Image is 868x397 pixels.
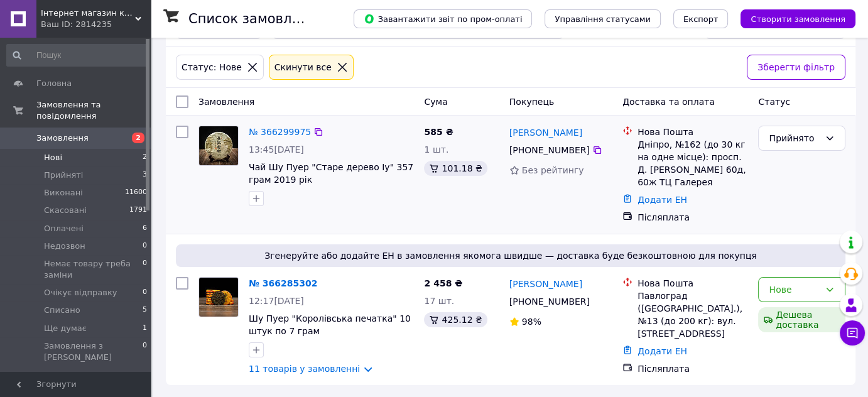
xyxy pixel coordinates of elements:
div: Післяплата [637,362,748,375]
span: 98% [522,317,541,327]
span: 2 458 ₴ [424,278,462,288]
img: Фото товару [199,278,238,317]
span: Оплачені [44,223,84,234]
span: Покупець [509,97,554,107]
button: Чат з покупцем [840,320,865,345]
span: Зберегти фільтр [757,60,835,74]
span: 2 [143,152,147,163]
span: Завантажити звіт по пром-оплаті [364,13,522,24]
span: 585 ₴ [424,127,453,137]
span: Скасовані [44,205,87,216]
span: Інтернет магазин китайського чаю PuerUA.com [41,8,135,19]
span: Управління статусами [555,14,651,24]
span: Замовлення та повідомлення [36,99,151,122]
span: 13:45[DATE] [249,144,304,155]
div: Післяплата [637,211,748,224]
span: 0 [143,287,147,298]
div: 425.12 ₴ [424,312,487,327]
a: Чай Шу Пуер "Старе дерево Іу" 357 грам 2019 рік [249,162,413,185]
a: Додати ЕН [637,346,687,356]
span: Виконані [44,187,83,198]
span: Прийняті [44,170,83,181]
span: 2 [132,133,144,143]
div: Дніпро, №162 (до 30 кг на одне місце): просп. Д. [PERSON_NAME] 60д, 60ж ТЦ Галерея [637,138,748,188]
span: Недозвон [44,241,85,252]
span: 11600 [125,187,147,198]
a: Шу Пуер "Королівська печатка" 10 штук по 7 грам [249,313,411,336]
div: Павлоград ([GEOGRAPHIC_DATA].), №13 (до 200 кг): вул. [STREET_ADDRESS] [637,290,748,340]
span: Доставка та оплата [622,97,715,107]
span: Ще думає [44,323,87,334]
button: Управління статусами [545,9,661,28]
div: Дешева доставка [758,307,845,332]
span: Замовлення [198,97,254,107]
span: 3 [143,170,147,181]
div: 101.18 ₴ [424,161,487,176]
a: № 366285302 [249,278,317,288]
a: Фото товару [198,126,239,166]
button: Зберегти фільтр [747,55,845,80]
span: Замовлення [36,133,89,144]
div: Нове [769,283,820,296]
span: Немає товару треба заміни [44,258,143,281]
span: 12:17[DATE] [249,296,304,306]
a: Фото товару [198,277,239,317]
span: Cума [424,97,447,107]
a: [PERSON_NAME] [509,278,582,290]
span: 1 [143,323,147,334]
a: 11 товарів у замовленні [249,364,360,374]
div: Нова Пошта [637,126,748,138]
span: 0 [143,241,147,252]
span: 17 шт. [424,296,454,306]
span: 5 [143,305,147,316]
span: 6 [143,223,147,234]
span: Без рейтингу [522,165,584,175]
span: 0 [143,258,147,281]
div: Нова Пошта [637,277,748,290]
h1: Список замовлень [188,11,316,26]
span: Створити замовлення [751,14,845,24]
span: Замовлення з [PERSON_NAME] [44,340,143,363]
button: Завантажити звіт по пром-оплаті [354,9,532,28]
div: Статус: Нове [179,60,244,74]
a: Додати ЕН [637,195,687,205]
span: [PHONE_NUMBER] [509,145,590,155]
span: 0 [143,340,147,363]
span: Експорт [683,14,719,24]
img: Фото товару [199,126,238,165]
a: № 366299975 [249,127,311,137]
a: Створити замовлення [728,13,855,23]
button: Експорт [673,9,729,28]
span: [PHONE_NUMBER] [509,296,590,307]
input: Пошук [6,44,148,67]
span: Списано [44,305,80,316]
button: Створити замовлення [741,9,855,28]
div: Ваш ID: 2814235 [41,19,151,30]
span: 1791 [129,205,147,216]
span: 1 шт. [424,144,448,155]
span: Очікує відправку [44,287,117,298]
div: Прийнято [769,131,820,145]
div: Cкинути все [272,60,334,74]
span: Статус [758,97,790,107]
span: Нові [44,152,62,163]
a: [PERSON_NAME] [509,126,582,139]
span: Згенеруйте або додайте ЕН в замовлення якомога швидше — доставка буде безкоштовною для покупця [181,249,840,262]
span: Головна [36,78,72,89]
